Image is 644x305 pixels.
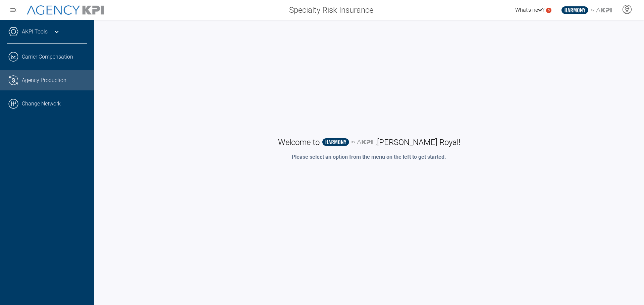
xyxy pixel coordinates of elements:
a: AKPI Tools [22,28,48,36]
a: 5 [546,8,551,13]
h1: Welcome to , [PERSON_NAME] Royal ! [278,137,460,148]
span: What's new? [515,7,544,13]
text: 5 [548,8,550,12]
span: Specialty Risk Insurance [289,4,373,16]
p: Please select an option from the menu on the left to get started. [292,153,446,161]
img: AgencyKPI [27,5,104,15]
